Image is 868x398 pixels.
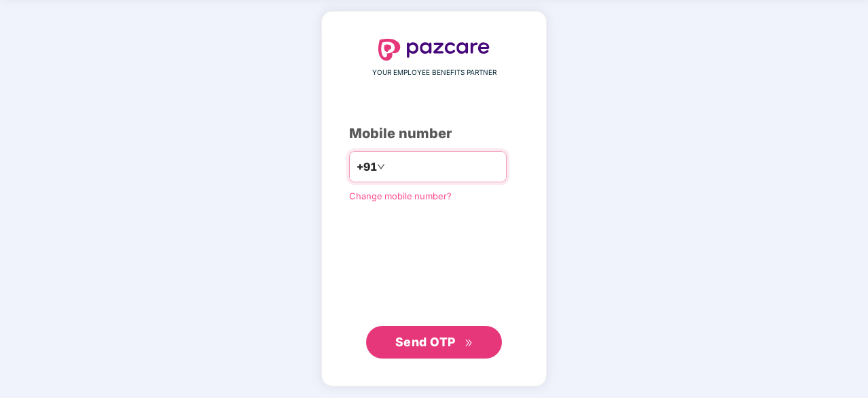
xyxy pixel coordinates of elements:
div: Mobile number [349,123,519,144]
span: down [377,163,385,171]
span: +91 [357,159,377,176]
span: Send OTP [395,335,456,349]
img: logo [378,39,490,61]
span: YOUR EMPLOYEE BENEFITS PARTNER [372,67,496,78]
span: double-right [465,339,473,348]
a: Change mobile number? [349,190,452,201]
button: Send OTPdouble-right [366,326,502,359]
